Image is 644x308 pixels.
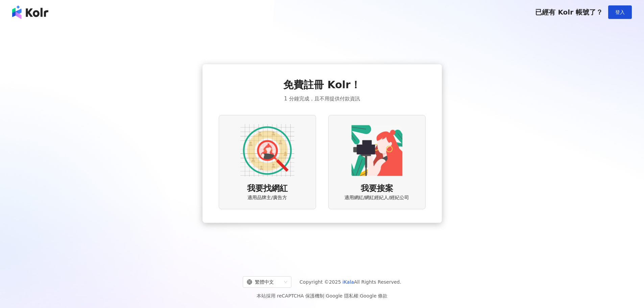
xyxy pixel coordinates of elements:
a: Google 隱私權 [326,293,358,299]
span: | [324,293,326,299]
button: 登入 [608,5,632,19]
span: 免費註冊 Kolr！ [283,78,361,92]
img: logo [12,5,48,19]
span: 1 分鐘完成，且不用提供付款資訊 [284,95,360,103]
span: Copyright © 2025 All Rights Reserved. [300,278,401,286]
div: 繁體中文 [247,277,281,287]
span: 我要接案 [361,183,393,194]
span: 適用網紅/網紅經紀人/經紀公司 [344,194,409,201]
span: 適用品牌主/廣告方 [247,194,287,201]
span: 登入 [615,9,625,15]
img: KOL identity option [350,123,404,177]
span: 本站採用 reCAPTCHA 保護機制 [257,292,387,300]
img: AD identity option [240,123,294,177]
a: iKala [342,279,354,285]
a: Google 條款 [360,293,387,299]
span: | [358,293,360,299]
span: 已經有 Kolr 帳號了？ [535,8,603,16]
span: 我要找網紅 [247,183,288,194]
